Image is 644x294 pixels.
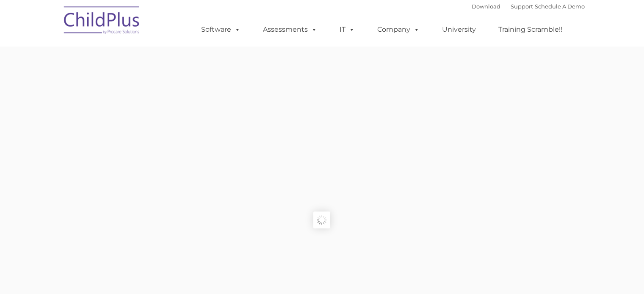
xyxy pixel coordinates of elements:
[331,21,363,38] a: IT
[193,21,249,38] a: Software
[535,3,585,10] a: Schedule A Demo
[472,3,585,10] font: |
[254,21,326,38] a: Assessments
[511,3,533,10] a: Support
[472,3,500,10] a: Download
[60,0,144,43] img: ChildPlus by Procare Solutions
[369,21,428,38] a: Company
[490,21,571,38] a: Training Scramble!!
[434,21,484,38] a: University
